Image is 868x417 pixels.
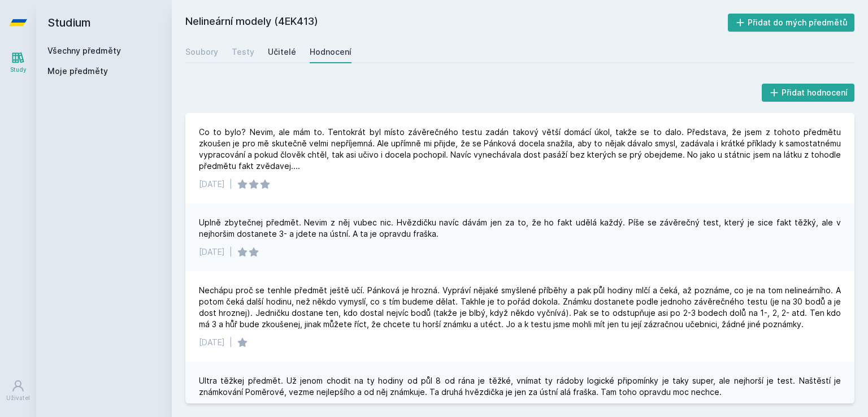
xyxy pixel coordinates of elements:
button: Přidat do mých předmětů [728,14,855,32]
span: Moje předměty [47,66,108,77]
div: Hodnocení [310,46,351,58]
div: | [229,179,232,190]
div: Učitelé [268,46,296,58]
a: Study [2,45,34,80]
div: [DATE] [199,179,225,190]
a: Hodnocení [310,41,351,63]
div: [DATE] [199,246,225,258]
a: Učitelé [268,41,296,63]
div: Uživatel [6,394,30,402]
div: Study [10,66,27,74]
div: Co to bylo? Nevim, ale mám to. Tentokrát byl místo závěrečného testu zadán takový větší domácí úk... [199,127,841,172]
div: | [229,337,232,348]
div: Nechápu proč se tenhle předmět ještě učí. Pánková je hrozná. Vypráví nějaké smyšlené příběhy a pa... [199,285,841,330]
a: Uživatel [2,373,34,408]
h2: Nelineární modely (4EK413) [185,14,728,32]
a: Testy [232,41,254,63]
div: Testy [232,46,254,58]
div: Soubory [185,46,218,58]
div: Uplně zbytečnej předmět. Nevim z něj vubec nic. Hvězdičku navíc dávám jen za to, že ho fakt udělá... [199,217,841,240]
a: Soubory [185,41,218,63]
div: [DATE] [199,337,225,348]
button: Přidat hodnocení [762,84,855,102]
div: | [229,246,232,258]
div: Ultra těžkej předmět. Už jenom chodit na ty hodiny od půl 8 od rána je těžké, vnímat ty rádoby lo... [199,375,841,398]
a: Všechny předměty [47,46,121,55]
